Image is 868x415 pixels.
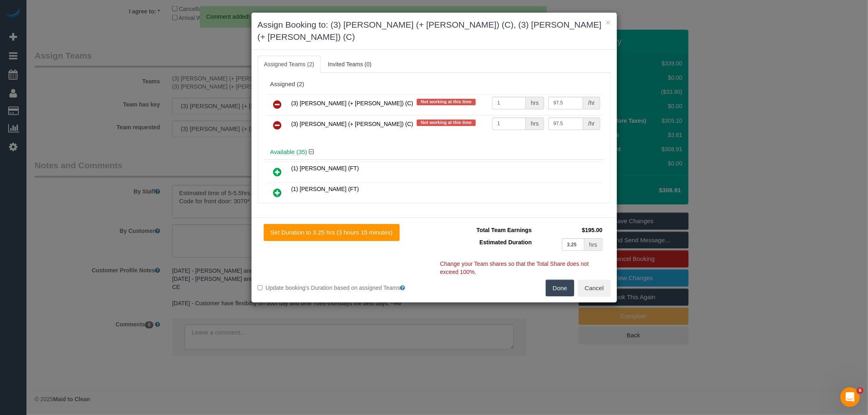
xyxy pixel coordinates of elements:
[440,224,534,236] td: Total Team Earnings
[258,285,263,291] input: Update booking's Duration based on assigned Teams
[584,238,602,251] div: hrs
[291,100,413,106] span: (3) [PERSON_NAME] (+ [PERSON_NAME]) (C)
[840,387,860,407] iframe: Intercom live chat
[291,121,413,127] span: (3) [PERSON_NAME] (+ [PERSON_NAME]) (C)
[857,387,864,394] span: 6
[291,165,359,172] span: (1) [PERSON_NAME] (FT)
[578,280,611,297] button: Cancel
[258,19,611,43] h3: Assign Booking to: (3) [PERSON_NAME] (+ [PERSON_NAME]) (C), (3) [PERSON_NAME] (+ [PERSON_NAME]) (C)
[526,97,544,109] div: hrs
[270,81,598,88] div: Assigned (2)
[479,239,531,246] span: Estimated Duration
[258,56,321,73] a: Assigned Teams (2)
[583,97,600,109] div: /hr
[270,149,598,156] h4: Available (35)
[546,280,574,297] button: Done
[526,117,544,130] div: hrs
[417,120,476,126] span: Not working at this time
[264,224,400,241] button: Set Duration to 3.25 hrs (3 hours 15 minutes)
[583,117,600,130] div: /hr
[291,186,359,192] span: (1) [PERSON_NAME] (FT)
[417,99,476,105] span: Not working at this time
[321,56,378,73] a: Invited Teams (0)
[606,18,610,26] button: ×
[534,224,605,236] td: $195.00
[258,284,428,292] label: Update booking's Duration based on assigned Teams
